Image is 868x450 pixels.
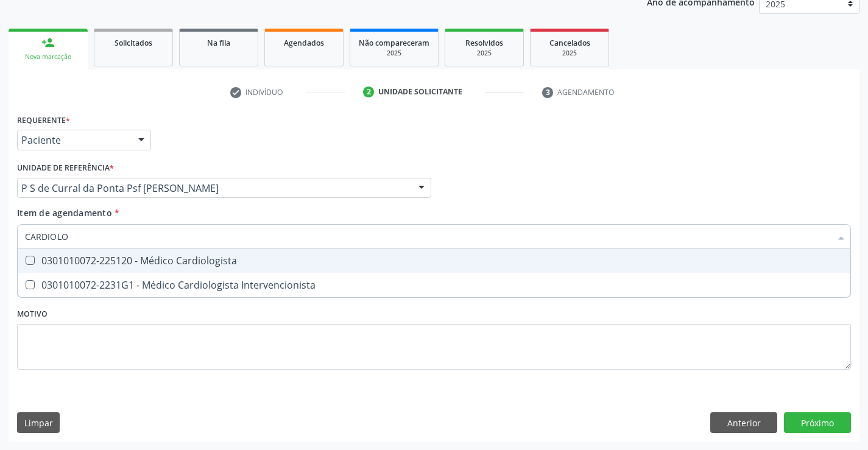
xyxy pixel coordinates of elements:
[17,159,114,178] label: Unidade de referência
[17,305,48,324] label: Motivo
[207,38,230,48] span: Na fila
[549,38,590,48] span: Cancelados
[25,280,843,290] div: 0301010072-2231G1 - Médico Cardiologista Intervencionista
[465,38,503,48] span: Resolvidos
[359,38,429,48] span: Não compareceram
[21,182,406,194] span: P S de Curral da Ponta Psf [PERSON_NAME]
[784,412,851,433] button: Próximo
[115,38,152,48] span: Solicitados
[363,86,374,97] div: 2
[359,49,429,58] div: 2025
[17,52,79,62] div: Nova marcação
[21,134,126,146] span: Paciente
[378,86,462,97] div: Unidade solicitante
[454,49,515,58] div: 2025
[284,38,324,48] span: Agendados
[25,256,843,265] div: 0301010072-225120 - Médico Cardiologista
[17,111,70,130] label: Requerente
[539,49,600,58] div: 2025
[710,412,777,433] button: Anterior
[25,224,831,248] input: Buscar por procedimentos
[41,36,55,49] div: person_add
[17,207,112,219] span: Item de agendamento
